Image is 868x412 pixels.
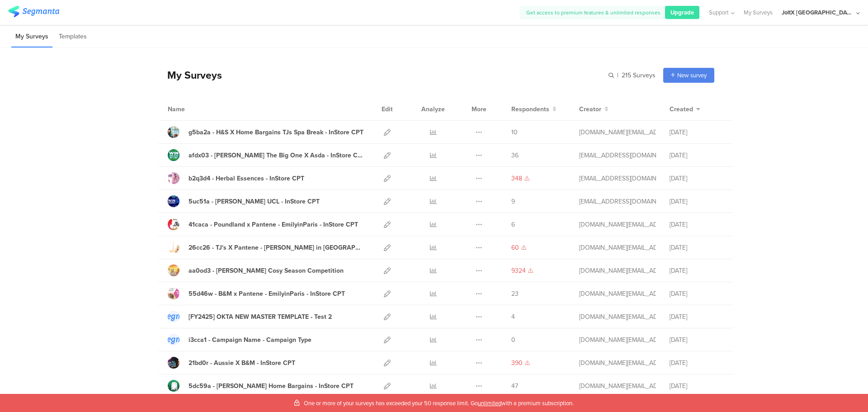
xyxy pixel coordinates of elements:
[579,128,656,137] div: andrieu.ca@pg.com
[511,289,519,298] span: 23
[55,26,91,47] li: Templates
[189,358,295,368] div: 21bd0r - Aussie X B&M - InStore CPT
[304,399,574,407] span: One or more of your surveys has exceeded your 50 response limit. Go with a premium subscription.
[189,381,354,391] div: 5dc59a - Ariel X Home Bargains - InStore CPT
[168,104,222,114] div: Name
[189,266,344,275] div: aa0od3 - Mrs Hinch Cosy Season Competition
[511,243,519,252] span: 60
[189,128,363,137] div: g5ba2a - H&S X Home Bargains TJs Spa Break - InStore CPT
[189,289,345,298] div: 55d46w - B&M x Pantene - EmilyinParis - InStore CPT
[670,335,724,345] div: [DATE]
[579,266,656,275] div: andrieu.ca@pg.com
[670,104,700,114] button: Created
[579,243,656,252] div: andrieu.ca@pg.com
[511,104,549,114] span: Respondents
[670,243,724,252] div: [DATE]
[670,289,724,298] div: [DATE]
[670,358,724,368] div: [DATE]
[677,71,707,80] span: New survey
[670,128,724,137] div: [DATE]
[11,26,52,47] li: My Surveys
[478,399,501,407] span: unlimited
[168,195,320,207] a: 5uc51a - [PERSON_NAME] UCL - InStore CPT
[579,104,609,114] button: Creator
[670,266,724,275] div: [DATE]
[579,174,656,183] div: tomina.kt@pg.com
[511,197,515,206] span: 9
[511,128,518,137] span: 10
[8,6,59,17] img: segmanta logo
[189,312,332,322] div: [FY2425] OKTA NEW MASTER TEMPLATE - Test 2
[579,358,656,368] div: andrieu.ca@pg.com
[511,381,518,391] span: 47
[168,380,354,392] a: 5dc59a - [PERSON_NAME] Home Bargains - InStore CPT
[168,126,363,138] a: g5ba2a - H&S X Home Bargains TJs Spa Break - InStore CPT
[511,104,557,114] button: Respondents
[579,220,656,229] div: andrieu.ca@pg.com
[782,8,854,17] div: JoltX [GEOGRAPHIC_DATA]
[670,8,694,17] span: Upgrade
[579,104,601,114] span: Creator
[579,151,656,160] div: tomina.kt@pg.com
[420,98,447,120] div: Analyze
[579,197,656,206] div: tomina.kt@pg.com
[579,335,656,345] div: andrieu.ca@pg.com
[168,334,311,346] a: i3cca1 - Campaign Name - Campaign Type
[511,266,526,275] span: 9324
[168,218,358,230] a: 41caca - Poundland x Pantene - EmilyinParis - InStore CPT
[670,312,724,322] div: [DATE]
[526,9,660,17] span: Get access to premium features & unlimited responses
[670,197,724,206] div: [DATE]
[168,357,295,369] a: 21bd0r - Aussie X B&M - InStore CPT
[377,98,397,120] div: Edit
[670,174,724,183] div: [DATE]
[511,312,515,322] span: 4
[168,288,345,299] a: 55d46w - B&M x Pantene - EmilyinParis - InStore CPT
[189,174,304,183] div: b2q3d4 - Herbal Essences - InStore CPT
[670,151,724,160] div: [DATE]
[189,243,364,252] div: 26cc26 - TJ's X Pantene - Emily in Paris
[189,335,311,345] div: i3cca1 - Campaign Name - Campaign Type
[189,220,358,229] div: 41caca - Poundland x Pantene - EmilyinParis - InStore CPT
[579,289,656,298] div: andrieu.ca@pg.com
[168,265,344,276] a: aa0od3 - [PERSON_NAME] Cosy Season Competition
[616,71,620,80] span: |
[158,67,222,83] div: My Surveys
[511,358,523,368] span: 390
[469,98,489,120] div: More
[189,197,320,206] div: 5uc51a - Gillette UCL - InStore CPT
[511,174,522,183] span: 348
[670,220,724,229] div: [DATE]
[168,311,332,322] a: [FY2425] OKTA NEW MASTER TEMPLATE - Test 2
[168,242,364,253] a: 26cc26 - TJ's X Pantene - [PERSON_NAME] in [GEOGRAPHIC_DATA]
[168,149,364,161] a: afdx03 - [PERSON_NAME] The Big One X Asda - InStore CPT
[511,335,515,345] span: 0
[189,151,364,160] div: afdx03 - Ariel The Big One X Asda - InStore CPT
[511,220,515,229] span: 6
[511,151,519,160] span: 36
[709,8,729,17] span: Support
[168,172,304,184] a: b2q3d4 - Herbal Essences - InStore CPT
[670,104,693,114] span: Created
[670,381,724,391] div: [DATE]
[579,381,656,391] div: andrieu.ca@pg.com
[622,71,656,80] span: 215 Surveys
[579,312,656,322] div: andrieu.ca@pg.com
